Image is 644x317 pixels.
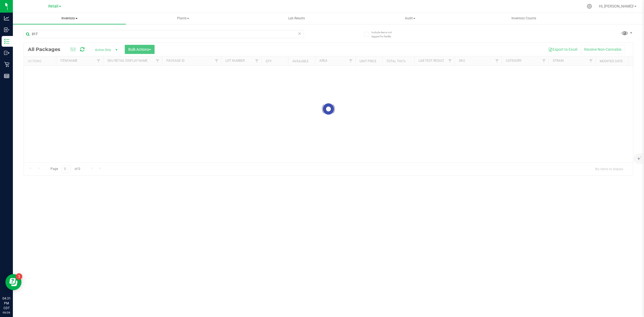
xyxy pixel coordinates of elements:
span: Plants [127,13,239,24]
span: Hi, [PERSON_NAME]! [599,4,634,8]
span: Lab Results [281,16,312,21]
inline-svg: Reports [4,73,9,79]
a: Audit [354,13,467,24]
a: Inventory [13,13,126,24]
input: Search Package ID, Item Name, SKU, Lot or Part Number... [24,30,304,38]
inline-svg: Inventory [4,39,9,44]
iframe: Resource center unread badge [16,273,22,280]
p: 04:31 PM CDT [2,296,10,311]
inline-svg: Retail [4,62,9,67]
inline-svg: Inbound [4,27,9,32]
span: Retail [48,4,58,9]
span: Include items not tagged for facility [371,30,398,38]
iframe: Resource center [5,274,21,290]
span: Inventory Counts [504,16,543,21]
a: Lab Results [240,13,353,24]
inline-svg: Analytics [4,16,9,21]
a: Inventory Counts [467,13,580,24]
a: Plants [126,13,239,24]
p: 09/26 [2,311,10,315]
div: Manage settings [586,4,593,9]
span: Audit [354,13,466,24]
inline-svg: Outbound [4,50,9,56]
span: Clear [298,30,301,37]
